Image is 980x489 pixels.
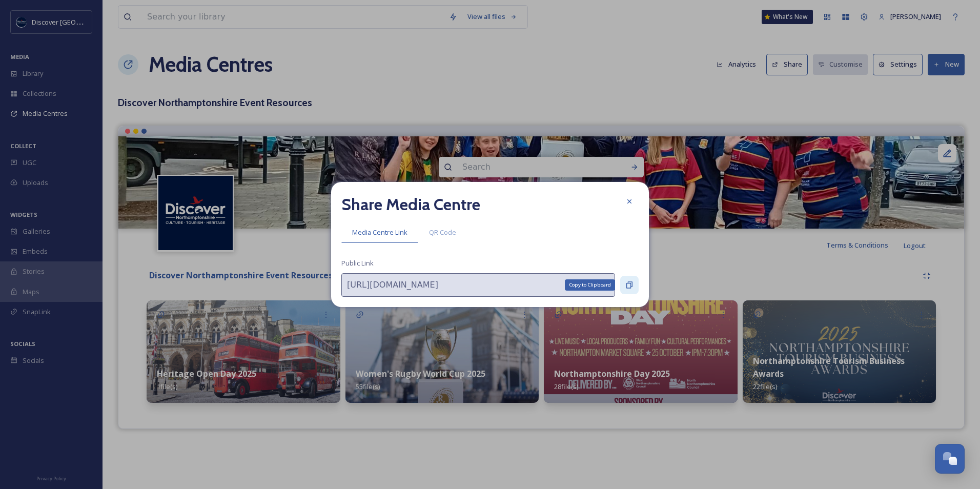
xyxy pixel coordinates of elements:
[341,192,480,217] h2: Share Media Centre
[429,228,456,237] span: QR Code
[341,258,374,268] span: Public Link
[565,279,615,291] div: Copy to Clipboard
[352,228,407,237] span: Media Centre Link
[935,444,965,474] button: Open Chat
